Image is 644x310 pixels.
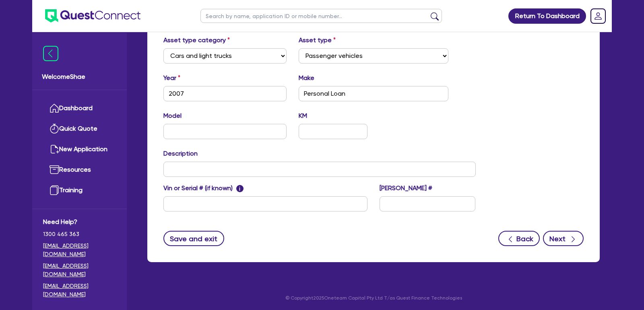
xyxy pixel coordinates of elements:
[299,35,336,45] label: Asset type
[163,183,244,193] label: Vin or Serial # (if known)
[43,160,116,180] a: Resources
[498,231,540,246] button: Back
[543,231,584,246] button: Next
[163,35,230,45] label: Asset type category
[163,111,182,121] label: Model
[43,119,116,139] a: Quick Quote
[43,282,116,299] a: [EMAIL_ADDRESS][DOMAIN_NAME]
[43,98,116,119] a: Dashboard
[299,111,307,121] label: KM
[42,72,117,82] span: Welcome Shae
[299,73,314,83] label: Make
[50,165,59,175] img: resources
[50,124,59,133] img: quick-quote
[236,185,244,192] span: i
[43,242,116,259] a: [EMAIL_ADDRESS][DOMAIN_NAME]
[588,6,609,27] a: Dropdown toggle
[43,180,116,201] a: Training
[43,262,116,279] a: [EMAIL_ADDRESS][DOMAIN_NAME]
[43,46,58,61] img: icon-menu-close
[45,9,140,23] img: quest-connect-logo-blue
[380,183,432,193] label: [PERSON_NAME] #
[50,144,59,154] img: new-application
[43,217,116,227] span: Need Help?
[508,8,586,24] a: Return To Dashboard
[163,149,198,158] label: Description
[200,9,442,23] input: Search by name, application ID or mobile number...
[50,185,59,195] img: training
[163,231,224,246] button: Save and exit
[163,73,180,83] label: Year
[43,230,116,238] span: 1300 465 363
[43,139,116,160] a: New Application
[142,294,605,302] p: © Copyright 2025 Oneteam Capital Pty Ltd T/as Quest Finance Technologies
